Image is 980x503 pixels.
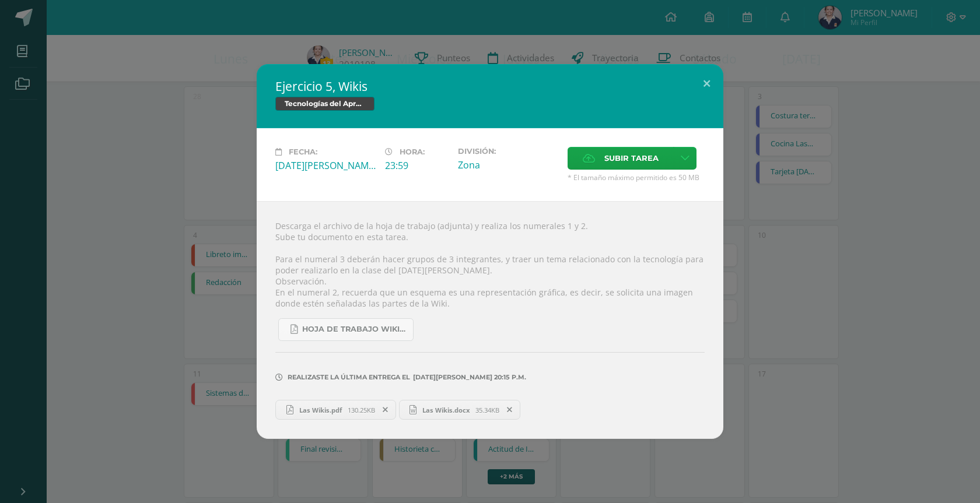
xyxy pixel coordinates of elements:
span: [DATE][PERSON_NAME] 20:15 p.m. [410,377,526,378]
div: Zona [458,159,558,171]
span: Hoja de trabajo Wikis.pdf [302,325,407,334]
div: Descarga el archivo de la hoja de trabajo (adjunta) y realiza los numerales 1 y 2. Sube tu docume... [257,201,723,439]
span: Hora: [400,147,425,156]
span: Realizaste la última entrega el [288,373,410,381]
span: 35.34KB [475,406,499,414]
label: División: [458,147,558,156]
span: Las Wikis.pdf [293,406,348,414]
span: Subir tarea [604,147,659,169]
span: Fecha: [289,147,317,156]
span: Tecnologías del Aprendizaje y la Comunicación [275,97,374,111]
div: 23:59 [385,159,449,172]
span: Remover entrega [376,403,395,416]
a: Las Wikis.docx 35.34KB [399,400,521,420]
span: Remover entrega [500,403,520,416]
a: Las Wikis.pdf 130.25KB [275,400,396,420]
span: 130.25KB [348,406,375,414]
div: [DATE][PERSON_NAME] [275,159,376,172]
h2: Ejercicio 5, Wikis [275,78,705,94]
span: * El tamaño máximo permitido es 50 MB [568,173,705,182]
button: Close (Esc) [690,64,723,104]
a: Hoja de trabajo Wikis.pdf [278,318,414,341]
span: Las Wikis.docx [416,406,475,414]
